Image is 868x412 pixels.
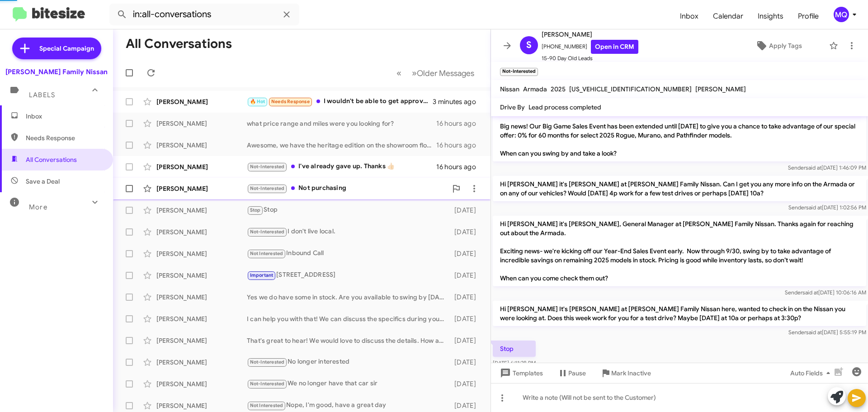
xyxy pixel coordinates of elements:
[247,248,450,259] div: Inbound Call
[450,379,483,388] div: [DATE]
[39,44,94,53] span: Special Campaign
[156,206,247,215] div: [PERSON_NAME]
[500,68,538,76] small: Not-Interested
[247,314,450,323] div: I can help you with that! We can discuss the specifics during your visit. Would you like to sched...
[156,249,247,258] div: [PERSON_NAME]
[156,336,247,345] div: [PERSON_NAME]
[528,103,601,111] span: Lead process completed
[498,365,543,381] span: Templates
[247,141,436,150] div: Awesome, we have the heritage edition on the showroom floor if y'all are interested in seeing it?
[450,401,483,410] div: [DATE]
[493,360,536,366] span: [DATE] 6:11:28 PM
[542,54,638,63] span: 15-90 Day Old Leads
[500,85,519,93] span: Nissan
[783,365,841,381] button: Auto Fields
[247,227,450,237] div: I don't live local.
[29,91,55,99] span: Labels
[29,203,47,211] span: More
[526,38,532,52] span: S
[156,379,247,388] div: [PERSON_NAME]
[247,270,450,280] div: [STREET_ADDRESS]
[450,314,483,323] div: [DATE]
[493,91,866,161] p: Hi [PERSON_NAME] it's [PERSON_NAME], General Manager at [PERSON_NAME] Family Nissan. Thanks again...
[156,271,247,280] div: [PERSON_NAME]
[5,67,108,76] div: [PERSON_NAME] Family Nissan
[126,37,232,51] h1: All Conversations
[247,379,450,389] div: We no longer have that car sir
[247,205,450,215] div: Stop
[706,3,750,29] a: Calendar
[396,67,401,79] span: «
[271,99,310,104] span: Needs Response
[568,365,586,381] span: Pause
[436,162,483,171] div: 16 hours ago
[542,29,638,40] span: [PERSON_NAME]
[247,161,436,172] div: I've already gave up. Thanks 👍🏻
[250,164,285,170] span: Not-Interested
[450,227,483,237] div: [DATE]
[156,97,247,106] div: [PERSON_NAME]
[412,67,417,79] span: »
[785,289,866,296] span: Sender [DATE] 10:06:16 AM
[247,293,450,302] div: Yes we do have some in stock. Are you available to swing by [DATE]?
[250,185,285,191] span: Not-Interested
[247,400,450,411] div: Nope, I'm good, have a great day
[523,85,547,93] span: Armada
[250,229,285,235] span: Not-Interested
[26,133,103,142] span: Needs Response
[551,85,566,93] span: 2025
[247,183,447,194] div: Not purchasing
[12,38,101,59] a: Special Campaign
[417,68,474,78] span: Older Messages
[26,155,77,164] span: All Conversations
[156,119,247,128] div: [PERSON_NAME]
[436,141,483,150] div: 16 hours ago
[450,336,483,345] div: [DATE]
[750,3,791,29] span: Insights
[247,119,436,128] div: what price range and miles were you looking for?
[550,365,593,381] button: Pause
[156,141,247,150] div: [PERSON_NAME]
[826,7,858,22] button: MQ
[26,112,103,121] span: Inbox
[802,289,818,296] span: said at
[250,272,274,278] span: Important
[450,249,483,258] div: [DATE]
[450,358,483,367] div: [DATE]
[156,227,247,237] div: [PERSON_NAME]
[156,314,247,323] div: [PERSON_NAME]
[250,381,285,387] span: Not-Interested
[591,40,638,54] a: Open in CRM
[433,97,483,106] div: 3 minutes ago
[673,3,706,29] a: Inbox
[247,357,450,367] div: No longer interested
[769,38,802,54] span: Apply Tags
[791,3,826,29] a: Profile
[247,96,433,107] div: I wouldn't be able to get approved after all? I sent in the other co-signer but she said she does...
[156,401,247,410] div: [PERSON_NAME]
[788,329,866,336] span: Sender [DATE] 5:55:19 PM
[542,40,638,54] span: [PHONE_NUMBER]
[806,329,822,336] span: said at
[406,64,480,82] button: Next
[250,207,261,213] span: Stop
[500,103,525,111] span: Drive By
[611,365,651,381] span: Mark Inactive
[788,164,866,171] span: Sender [DATE] 1:46:09 PM
[493,341,536,357] p: Stop
[156,162,247,171] div: [PERSON_NAME]
[436,119,483,128] div: 16 hours ago
[806,204,822,211] span: said at
[806,164,821,171] span: said at
[250,359,285,365] span: Not-Interested
[26,177,60,186] span: Save a Deal
[156,184,247,193] div: [PERSON_NAME]
[450,293,483,302] div: [DATE]
[491,365,550,381] button: Templates
[156,358,247,367] div: [PERSON_NAME]
[732,38,825,54] button: Apply Tags
[695,85,746,93] span: [PERSON_NAME]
